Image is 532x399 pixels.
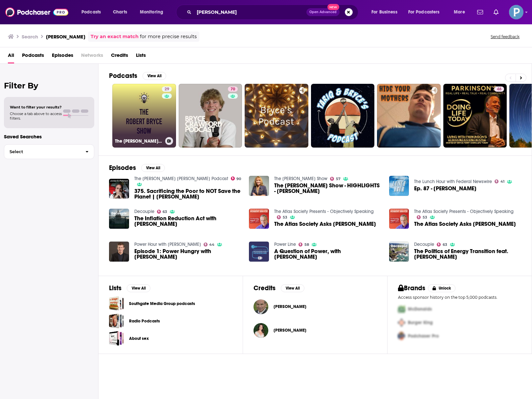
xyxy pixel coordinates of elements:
[109,314,124,328] span: Radio Podcasts
[475,7,486,18] a: Show notifications dropdown
[129,335,149,342] a: About sex
[395,329,408,343] img: Third Pro Logo
[408,8,440,17] span: For Podcasters
[91,33,139,40] a: Try an exact match
[494,86,504,92] a: 46
[228,86,238,92] a: 70
[129,300,195,307] a: Southgate Media Group podcasts
[135,7,172,17] button: open menu
[134,209,154,214] a: Decouple
[109,179,129,199] img: 375. Sacrificing the Poor to NOT Save the Planet | Robert Bryce
[274,328,306,333] a: Emmanuelle Vaugier
[4,81,94,90] h2: Filter By
[274,221,376,227] a: The Atlas Society Asks Robert Bryce
[141,164,165,172] button: View All
[81,50,103,63] span: Networks
[395,316,408,329] img: Second Pro Logo
[437,243,447,246] a: 63
[109,72,137,80] h2: Podcasts
[404,7,449,17] button: open menu
[254,299,268,314] img: Robert Bryce
[112,84,176,148] a: 29The [PERSON_NAME] Show
[22,50,44,63] a: Podcasts
[509,5,523,19] img: User Profile
[283,216,287,219] span: 53
[46,34,85,40] h3: [PERSON_NAME]
[111,50,128,63] span: Credits
[4,133,94,140] p: Saved Searches
[449,7,473,17] button: open menu
[491,7,501,18] a: Show notifications dropdown
[109,164,165,172] a: EpisodesView All
[274,183,381,194] span: The [PERSON_NAME] Show - HIGHLIGHTS - [PERSON_NAME]
[414,179,492,184] a: The Lunch Hour with Federal Newswire
[454,8,465,17] span: More
[306,8,340,16] button: Open AdvancedNew
[231,86,235,93] span: 70
[274,304,306,309] a: Robert Bryce
[274,221,376,227] span: The Atlas Society Asks [PERSON_NAME]
[500,180,504,183] span: 41
[423,216,427,219] span: 53
[249,176,269,196] img: The Vicki McKenna Show - HIGHLIGHTS - Robert Bryce
[395,302,408,316] img: First Pro Logo
[209,243,214,246] span: 44
[134,248,241,260] a: Episode 1: Power Hungry with Robert Bryce
[398,295,521,300] p: Access sponsor history on the top 5,000 podcasts.
[408,333,439,339] span: Podchaser Pro
[367,7,406,17] button: open menu
[281,284,304,292] button: View All
[274,304,306,309] span: [PERSON_NAME]
[254,284,304,292] a: CreditsView All
[109,72,166,80] a: PodcastsView All
[277,215,287,219] a: 53
[194,7,306,17] input: Search podcasts, credits, & more...
[274,248,381,260] span: A Question of Power, with [PERSON_NAME]
[414,248,521,260] a: The Politics of Energy Transition feat. Robert Bryce
[4,144,94,159] button: Select
[134,188,241,199] span: 375. Sacrificing the Poor to NOT Save the Planet | [PERSON_NAME]
[5,6,68,18] img: Podchaser - Follow, Share and Rate Podcasts
[109,284,122,292] h2: Lists
[136,50,146,63] a: Lists
[204,243,215,246] a: 44
[428,284,456,292] button: Unlock
[327,4,339,10] span: New
[389,176,409,196] img: Ep. 87 - Robert Bryce
[389,242,409,262] a: The Politics of Energy Transition feat. Robert Bryce
[398,284,425,292] h2: Brands
[274,248,381,260] a: A Question of Power, with Robert Bryce
[134,216,241,227] span: The Inflation Reduction Act with [PERSON_NAME]
[52,50,73,63] a: Episodes
[8,50,14,63] span: All
[109,331,124,346] a: About sex
[309,11,337,14] span: Open Advanced
[408,306,432,312] span: McDonalds
[254,320,377,341] button: Emmanuelle VaugierEmmanuelle Vaugier
[274,209,374,214] a: The Atlas Society Presents - Objectively Speaking
[134,188,241,199] a: 375. Sacrificing the Poor to NOT Save the Planet | Robert Bryce
[274,328,306,333] span: [PERSON_NAME]
[109,242,129,262] a: Episode 1: Power Hungry with Robert Bryce
[330,177,341,181] a: 57
[134,176,228,181] a: The Jordan B. Peterson Podcast
[274,176,327,181] a: The Vicki McKenna Show
[4,150,80,154] span: Select
[129,317,160,325] a: Radio Podcasts
[299,243,309,246] a: 58
[414,221,516,227] a: The Atlas Society Asks Robert Bryce
[249,209,269,229] img: The Atlas Society Asks Robert Bryce
[109,7,131,17] a: Charts
[389,209,409,229] img: The Atlas Society Asks Robert Bryce
[254,323,268,338] img: Emmanuelle Vaugier
[249,242,269,262] a: A Question of Power, with Robert Bryce
[134,216,241,227] a: The Inflation Reduction Act with Robert Bryce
